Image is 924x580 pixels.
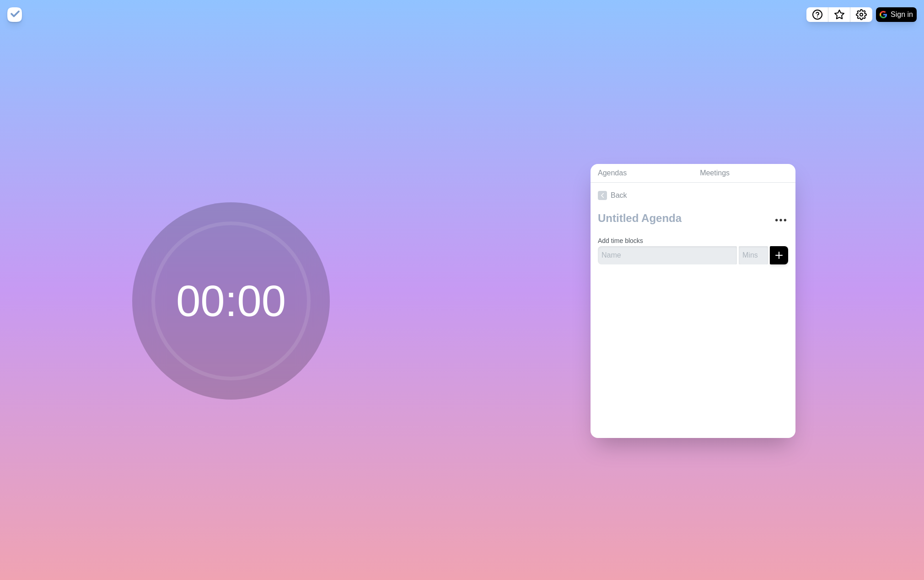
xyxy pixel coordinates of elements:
[7,7,22,22] img: timeblocks logo
[739,246,768,264] input: Mins
[772,211,790,229] button: More
[806,7,828,22] button: Help
[850,7,872,22] button: Settings
[828,7,850,22] button: What’s new
[876,7,917,22] button: Sign in
[880,11,887,18] img: google logo
[693,164,795,183] a: Meetings
[598,237,643,244] label: Add time blocks
[591,164,693,183] a: Agendas
[591,183,795,208] a: Back
[598,246,737,264] input: Name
